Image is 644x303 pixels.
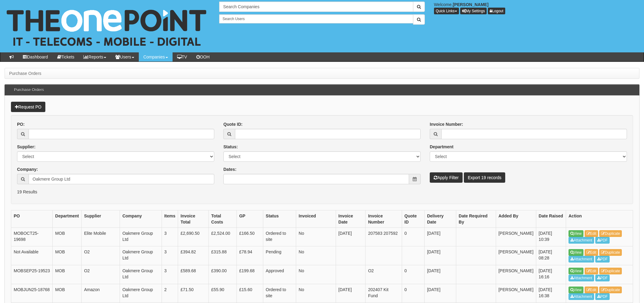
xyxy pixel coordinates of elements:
td: O2 [366,265,402,284]
td: 207583 207592 [366,227,402,246]
td: 3 [162,265,178,284]
a: Duplicate [599,249,622,256]
td: £55.90 [209,284,237,303]
a: Attachment [569,237,594,244]
td: [DATE] [425,246,456,265]
a: PDF [595,237,610,244]
td: MOB [53,265,82,284]
th: Supplier [82,210,120,227]
a: PDF [595,293,610,300]
td: [PERSON_NAME] [496,265,536,284]
a: OOH [192,52,214,62]
td: 202407 Kit Fund [366,284,402,303]
td: Elite Mobile [82,227,120,246]
td: [DATE] 16:16 [536,265,566,284]
td: £15.60 [236,284,263,303]
td: £390.00 [209,265,237,284]
td: Not Available [11,246,53,265]
td: Oakmere Group Ltd [120,265,162,284]
th: Added By [496,210,536,227]
td: O2 [82,265,120,284]
td: [DATE] [336,284,366,303]
input: Search Users [219,14,413,23]
th: Invoice Number [366,210,402,227]
td: [PERSON_NAME] [496,284,536,303]
label: Status: [223,144,238,150]
p: 19 Results [17,189,627,195]
label: Supplier: [17,144,36,150]
a: Attachment [569,293,594,300]
div: Welcome, [429,2,644,14]
li: Purchase Orders [9,70,41,76]
td: [DATE] 10:39 [536,227,566,246]
td: No [296,227,336,246]
td: Oakmere Group Ltd [120,246,162,265]
td: No [296,284,336,303]
td: [PERSON_NAME] [496,246,536,265]
label: Quote ID: [223,121,243,127]
td: [DATE] [336,227,366,246]
a: Edit [585,249,598,256]
th: Invoice Date [336,210,366,227]
input: Search Companies [219,2,413,12]
td: £71.50 [178,284,209,303]
b: [PERSON_NAME] [453,2,488,7]
a: Edit [585,268,598,274]
td: Oakmere Group Ltd [120,284,162,303]
td: Amazon [82,284,120,303]
td: £2,690.50 [178,227,209,246]
td: £2,524.00 [209,227,237,246]
th: Quote ID [402,210,424,227]
a: TV [173,52,192,62]
a: PDF [595,275,610,281]
a: Logout [488,8,505,14]
a: Export 19 records [464,172,506,183]
th: Date Raised [536,210,566,227]
a: Tickets [53,52,79,62]
td: MOBJUN25-18768 [11,284,53,303]
td: [DATE] 08:28 [536,246,566,265]
td: 3 [162,246,178,265]
th: Items [162,210,178,227]
label: Invoice Number: [430,121,463,127]
th: Department [53,210,82,227]
th: Delivery Date [425,210,456,227]
th: Status [263,210,296,227]
a: Users [111,52,139,62]
a: Duplicate [599,287,622,293]
a: View [569,268,583,274]
label: PO: [17,121,25,127]
td: 2 [162,284,178,303]
th: Company [120,210,162,227]
td: MOB [53,246,82,265]
a: Duplicate [599,230,622,237]
td: MOB [53,227,82,246]
a: View [569,249,583,256]
td: [PERSON_NAME] [496,227,536,246]
td: Ordered to site [263,227,296,246]
td: Ordered to site [263,284,296,303]
td: 0 [402,284,424,303]
a: Request PO [11,102,45,112]
a: Attachment [569,275,594,281]
td: MOB [53,284,82,303]
td: 3 [162,227,178,246]
a: View [569,230,583,237]
th: PO [11,210,53,227]
th: Total Costs [209,210,237,227]
th: Invoice Total [178,210,209,227]
a: My Settings [460,8,487,14]
a: PDF [595,256,610,262]
td: Pending [263,246,296,265]
a: Duplicate [599,268,622,274]
td: £315.88 [209,246,237,265]
button: Apply Filter [430,172,463,183]
td: [DATE] [425,265,456,284]
label: Department [430,144,453,150]
td: No [296,246,336,265]
th: Invoiced [296,210,336,227]
th: Action [566,210,633,227]
td: O2 [82,246,120,265]
td: MOBSEP25-19523 [11,265,53,284]
button: Quick Links [434,8,459,14]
